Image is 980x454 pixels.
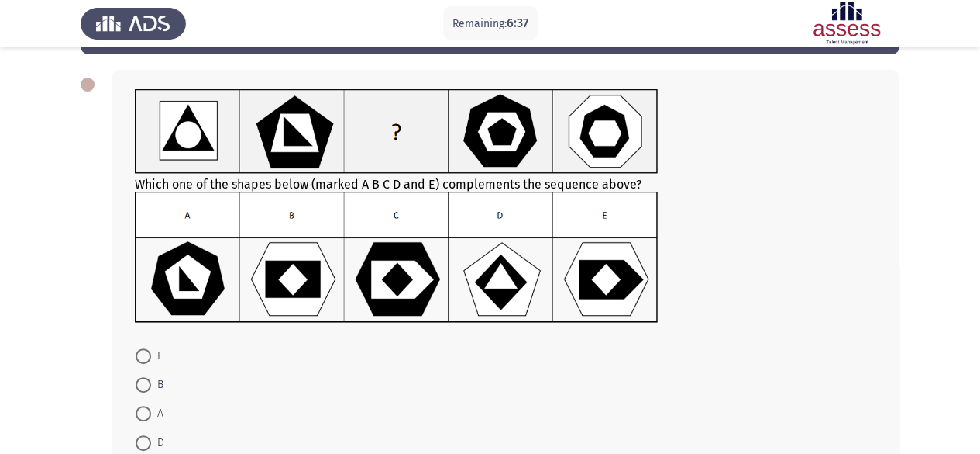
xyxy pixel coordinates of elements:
[452,14,528,33] p: Remaining:
[151,376,163,394] span: B
[151,404,163,423] span: A
[135,89,876,326] div: Which one of the shapes below (marked A B C D and E) complements the sequence above?
[794,2,899,45] img: Assessment logo of ASSESS Focus 4 Module Assessment (EN/AR) (Basic - IB)
[507,16,528,30] span: 6:37
[151,434,164,452] span: D
[81,2,186,45] img: Assess Talent Management logo
[151,347,163,366] span: E
[135,89,658,174] img: UkFYYl8wMzFfQS5wbmcxNjkxMjk5MTU4NDQ0.png
[135,192,658,324] img: UkFYYl8wMzFfQi5wbmcxNjkxMjk5MTY4MTAy.png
